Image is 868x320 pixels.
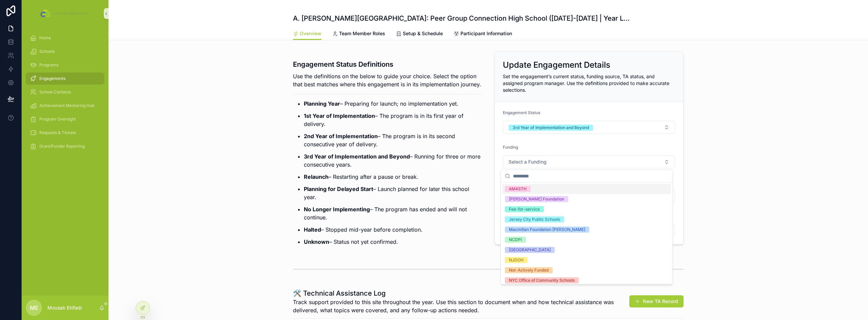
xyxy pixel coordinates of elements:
a: Achievement Mentoring Hub [26,100,104,112]
button: New TA Record [629,295,684,307]
a: Setup & Schedule [396,27,443,41]
p: – Stopped mid-year before completion. [304,226,482,234]
button: Select Button [503,121,675,134]
span: Schools [39,49,55,54]
span: Overview [300,30,321,37]
div: [GEOGRAPHIC_DATA] [509,247,551,253]
span: Requests & Tickets [39,130,76,135]
p: – The program has ended and will not continue. [304,205,482,221]
div: NJDOH [509,257,524,263]
p: – Restarting after a pause or break. [304,173,482,181]
span: Home [39,35,51,41]
span: Set the engagement’s current status, funding source, TA status, and assigned program manager. Use... [503,73,669,93]
span: ME [30,304,38,312]
a: Program Oversight [26,113,104,125]
span: Funding [503,145,518,150]
p: – The program is in its second consecutive year of delivery. [304,132,482,148]
div: Jersey City Public Schools [509,216,560,222]
p: – Launch planned for later this school year. [304,185,482,201]
span: Grant/Funder Reporting [39,144,85,149]
a: Team Member Roles [332,27,385,41]
div: Not-Actively Funded [509,267,549,273]
span: Program Oversight [39,116,76,122]
strong: Planning for Delayed Start [304,186,373,192]
strong: Halted [304,226,321,233]
a: Engagements [26,72,104,85]
span: Achievement Mentoring Hub [39,103,94,108]
div: NCDPI [509,237,522,243]
a: Programs [26,59,104,71]
button: Select Button [503,155,675,168]
a: Overview [293,27,321,40]
div: Macmillan Foundation [PERSON_NAME] [509,227,585,233]
a: Home [26,32,104,44]
span: Engagement Status [503,110,540,115]
strong: Planning Year [304,100,340,107]
div: Suggestions [501,183,672,284]
p: – Preparing for launch; no implementation yet. [304,100,482,108]
span: Engagements [39,76,65,81]
span: Select a Funding [509,158,547,165]
div: 3rd Year of Implementation and Beyond [513,125,589,131]
a: Requests & Tickets [26,127,104,139]
strong: Relaunch [304,173,329,180]
img: App logo [39,8,91,19]
h1: A. [PERSON_NAME][GEOGRAPHIC_DATA]: Peer Group Connection High School ([DATE]-[DATE] | Year Long) [293,14,633,23]
p: – Status not yet confirmed. [304,238,482,246]
p: – Running for three or more consecutive years. [304,152,482,169]
strong: 3rd Year of Implementation and Beyond [304,153,410,160]
span: Track support provided to this site throughout the year. Use this section to document when and ho... [293,298,633,314]
div: AM4STH [509,186,527,192]
strong: 1st Year of Implementation [304,112,375,119]
p: Use the definitions on the below to guide your choice. Select the option that best matches where ... [293,72,482,88]
span: Programs [39,62,58,68]
div: Fee-for-service [509,206,540,212]
a: Participant Information [454,27,512,41]
span: Setup & Schedule [403,30,443,37]
strong: 2nd Year of Implementation [304,133,378,140]
span: Team Member Roles [339,30,385,37]
h3: Engagement Status Definitions [293,59,482,69]
a: Grant/Funder Reporting [26,140,104,152]
div: NYC Office of Community Schools [509,277,575,283]
div: [PERSON_NAME] Foundation [509,196,564,202]
h1: 🛠️ Technical Assistance Log [293,289,633,298]
a: Schools [26,45,104,58]
span: School Contacts [39,89,71,95]
p: – The program is in its first year of delivery. [304,112,482,128]
a: School Contacts [26,86,104,98]
p: Mousab Elrifadi [47,304,82,311]
span: Participant Information [460,30,512,37]
h2: Update Engagement Details [503,60,610,70]
strong: Unknown [304,238,329,245]
div: scrollable content [22,27,108,161]
strong: No Longer Implementing [304,206,370,213]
